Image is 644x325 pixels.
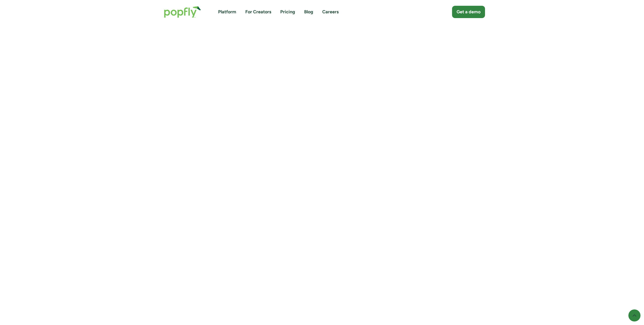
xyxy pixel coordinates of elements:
a: Get a demo [452,6,485,18]
a: For Creators [245,9,271,15]
a: Careers [322,9,339,15]
div: Get a demo [457,9,480,15]
a: Blog [304,9,313,15]
a: Pricing [280,9,295,15]
a: Platform [218,9,236,15]
a: home [159,1,206,23]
